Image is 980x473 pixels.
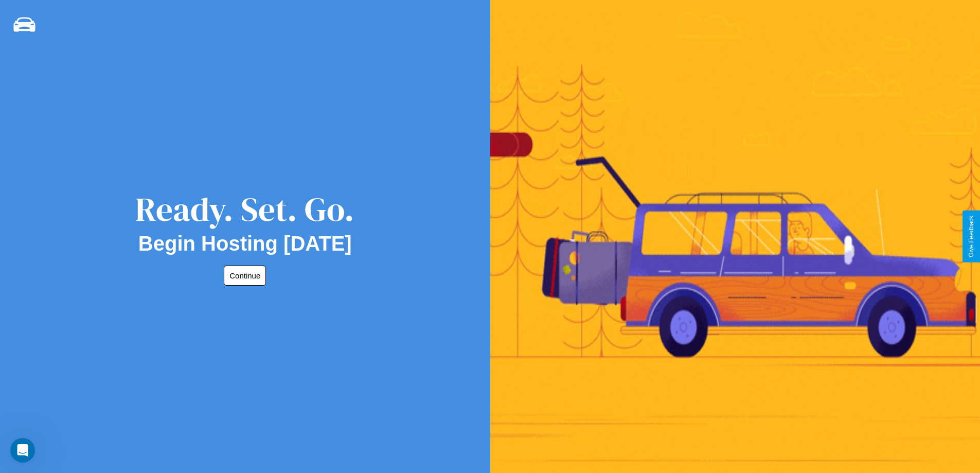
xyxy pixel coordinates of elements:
div: Ready. Set. Go. [135,186,354,232]
div: Give Feedback [968,216,975,257]
button: Continue [224,266,266,286]
iframe: Intercom live chat [10,438,35,463]
h2: Begin Hosting [DATE] [138,232,352,255]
